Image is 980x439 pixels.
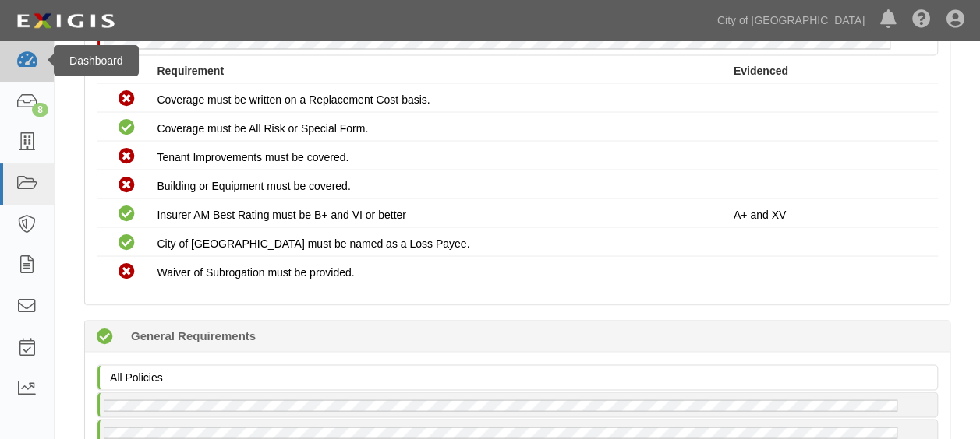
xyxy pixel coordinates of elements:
[157,208,405,220] span: Insurer AM Best Rating must be B+ and VI or better
[157,179,350,191] span: Building or Equipment must be covered.
[97,366,942,378] a: All Policies
[734,65,788,77] strong: Evidenced
[157,150,348,163] span: Tenant Improvements must be covered.
[119,90,135,107] i: Non-Compliant
[157,265,354,278] span: Waiver of Subrogation must be provided.
[157,65,224,77] strong: Requirement
[157,237,469,249] span: City of [GEOGRAPHIC_DATA] must be named as a Loss Payee.
[734,206,926,222] p: A+ and XV
[912,11,931,30] i: Help Center - Complianz
[119,205,135,222] i: Compliant
[131,327,256,343] b: General Requirements
[54,45,139,76] div: Dashboard
[119,148,135,164] i: Non-Compliant
[119,177,135,193] i: Non-Compliant
[157,121,368,134] span: Coverage must be All Risk or Special Form.
[97,328,113,345] i: Compliant 138 days (since 05/07/2025)
[32,103,48,117] div: 8
[119,263,135,279] i: Non-Compliant
[12,7,119,35] img: logo-5460c22ac91f19d4615b14bd174203de0afe785f0fc80cf4dbbc73dc1793850b.png
[157,93,430,105] span: Coverage must be written on a Replacement Cost basis.
[709,5,872,36] a: City of [GEOGRAPHIC_DATA]
[110,369,933,385] p: All Policies
[119,234,135,251] i: Compliant
[119,119,135,135] i: Compliant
